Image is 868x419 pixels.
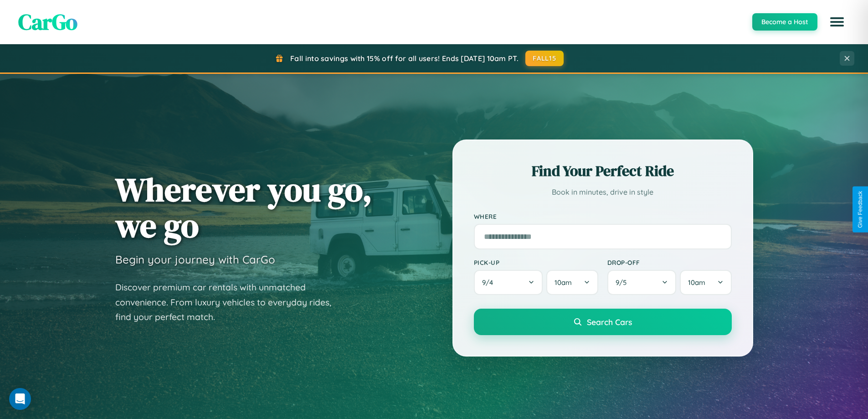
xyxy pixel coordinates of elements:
button: Become a Host [752,13,817,31]
h2: Find Your Perfect Ride [474,161,732,181]
label: Where [474,212,732,220]
span: 9 / 5 [616,278,631,287]
span: Search Cars [587,317,632,327]
button: 9/5 [607,270,677,295]
label: Drop-off [607,259,732,266]
span: 10am [688,278,705,287]
button: 10am [546,270,598,295]
button: 10am [680,270,731,295]
span: Fall into savings with 15% off for all users! Ends [DATE] 10am PT. [290,54,519,63]
span: 9 / 4 [482,278,498,287]
label: Pick-up [474,259,598,266]
div: Give Feedback [857,191,863,228]
button: FALL15 [525,51,564,66]
button: Open menu [824,9,850,35]
div: Open Intercom Messenger [9,388,31,410]
button: 9/4 [474,270,543,295]
h3: Begin your journey with CarGo [115,253,275,266]
button: Search Cars [474,309,732,335]
h1: Wherever you go, we go [115,171,372,243]
p: Book in minutes, drive in style [474,186,732,199]
span: 10am [555,278,572,287]
span: CarGo [18,7,77,37]
p: Discover premium car rentals with unmatched convenience. From luxury vehicles to everyday rides, ... [115,280,343,325]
